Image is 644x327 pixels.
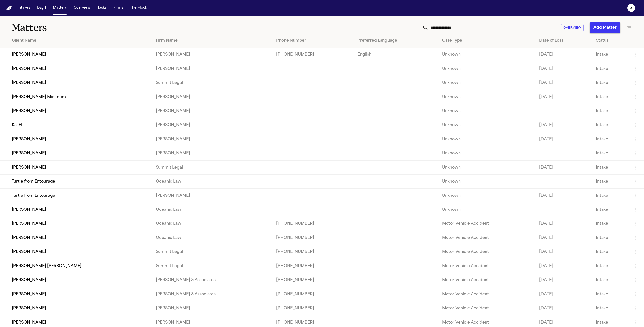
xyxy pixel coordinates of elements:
[438,160,536,174] td: Unknown
[535,259,592,273] td: [DATE]
[272,259,354,273] td: [PHONE_NUMBER]
[442,38,532,44] div: Case Type
[592,287,628,301] td: Intake
[152,174,272,188] td: Oceanic Law
[152,203,272,217] td: Oceanic Law
[152,273,272,287] td: [PERSON_NAME] & Associates
[438,76,536,90] td: Unknown
[539,38,588,44] div: Date of Loss
[535,76,592,90] td: [DATE]
[152,231,272,245] td: Oceanic Law
[438,245,536,259] td: Motor Vehicle Accident
[535,160,592,174] td: [DATE]
[152,90,272,104] td: [PERSON_NAME]
[12,22,200,34] h1: Matters
[535,90,592,104] td: [DATE]
[535,287,592,301] td: [DATE]
[35,3,48,12] button: Day 1
[438,104,536,118] td: Unknown
[592,217,628,231] td: Intake
[111,3,125,12] button: Firms
[592,259,628,273] td: Intake
[152,118,272,132] td: [PERSON_NAME]
[535,62,592,76] td: [DATE]
[438,301,536,315] td: Motor Vehicle Accident
[535,189,592,203] td: [DATE]
[152,104,272,118] td: [PERSON_NAME]
[152,245,272,259] td: Summit Legal
[438,90,536,104] td: Unknown
[156,38,268,44] div: Firm Name
[596,38,624,44] div: Status
[272,217,354,231] td: [PHONE_NUMBER]
[438,189,536,203] td: Unknown
[535,301,592,315] td: [DATE]
[592,90,628,104] td: Intake
[438,132,536,146] td: Unknown
[72,3,92,12] button: Overview
[438,259,536,273] td: Motor Vehicle Accident
[272,245,354,259] td: [PHONE_NUMBER]
[592,104,628,118] td: Intake
[354,48,438,62] td: English
[16,3,32,12] button: Intakes
[592,245,628,259] td: Intake
[535,273,592,287] td: [DATE]
[357,38,434,44] div: Preferred Language
[152,301,272,315] td: [PERSON_NAME]
[592,62,628,76] td: Intake
[152,287,272,301] td: [PERSON_NAME] & Associates
[592,118,628,132] td: Intake
[438,287,536,301] td: Motor Vehicle Accident
[276,38,350,44] div: Phone Number
[51,3,69,12] button: Matters
[438,273,536,287] td: Motor Vehicle Accident
[128,3,149,12] button: The Flock
[592,189,628,203] td: Intake
[535,217,592,231] td: [DATE]
[438,203,536,217] td: Unknown
[152,217,272,231] td: Oceanic Law
[535,48,592,62] td: [DATE]
[438,217,536,231] td: Motor Vehicle Accident
[535,245,592,259] td: [DATE]
[438,146,536,160] td: Unknown
[152,146,272,160] td: [PERSON_NAME]
[95,3,108,12] button: Tasks
[535,231,592,245] td: [DATE]
[561,24,584,32] button: Overview
[592,48,628,62] td: Intake
[438,118,536,132] td: Unknown
[592,203,628,217] td: Intake
[592,231,628,245] td: Intake
[592,301,628,315] td: Intake
[438,231,536,245] td: Motor Vehicle Accident
[592,146,628,160] td: Intake
[592,132,628,146] td: Intake
[592,76,628,90] td: Intake
[6,6,12,10] img: Finch Logo
[152,48,272,62] td: [PERSON_NAME]
[152,132,272,146] td: [PERSON_NAME]
[152,189,272,203] td: [PERSON_NAME]
[152,259,272,273] td: Summit Legal
[12,38,148,44] div: Client Name
[535,118,592,132] td: [DATE]
[535,132,592,146] td: [DATE]
[438,62,536,76] td: Unknown
[6,6,12,10] a: Home
[592,273,628,287] td: Intake
[590,22,620,33] button: Add Matter
[272,287,354,301] td: [PHONE_NUMBER]
[272,231,354,245] td: [PHONE_NUMBER]
[272,301,354,315] td: [PHONE_NUMBER]
[592,174,628,188] td: Intake
[272,48,354,62] td: [PHONE_NUMBER]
